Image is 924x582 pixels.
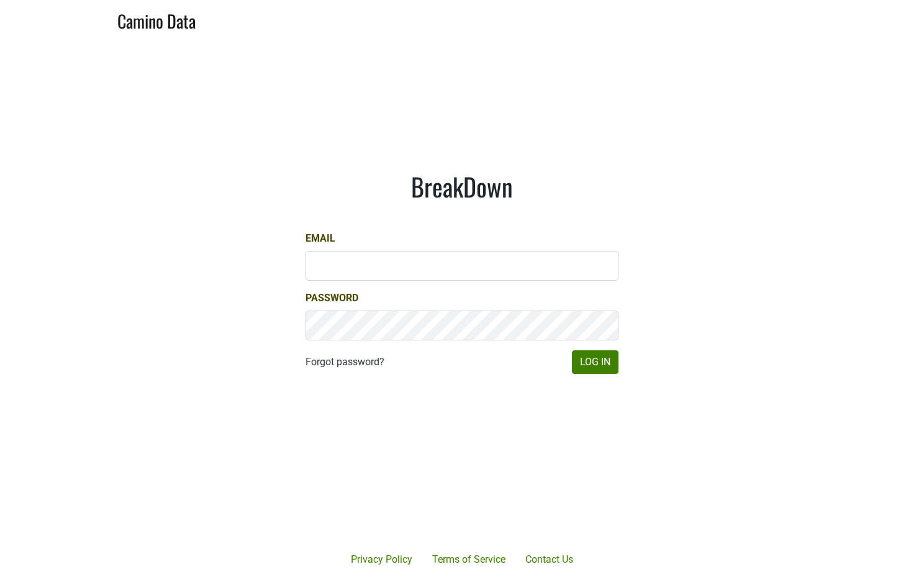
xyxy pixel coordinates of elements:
[572,350,618,374] button: Log In
[306,291,358,306] label: Password
[306,355,384,370] a: Forgot password?
[306,171,618,201] h1: BreakDown
[306,231,335,246] label: Email
[515,547,583,572] a: Contact Us
[117,5,196,34] a: Camino Data
[341,547,422,572] a: Privacy Policy
[422,547,515,572] a: Terms of Service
